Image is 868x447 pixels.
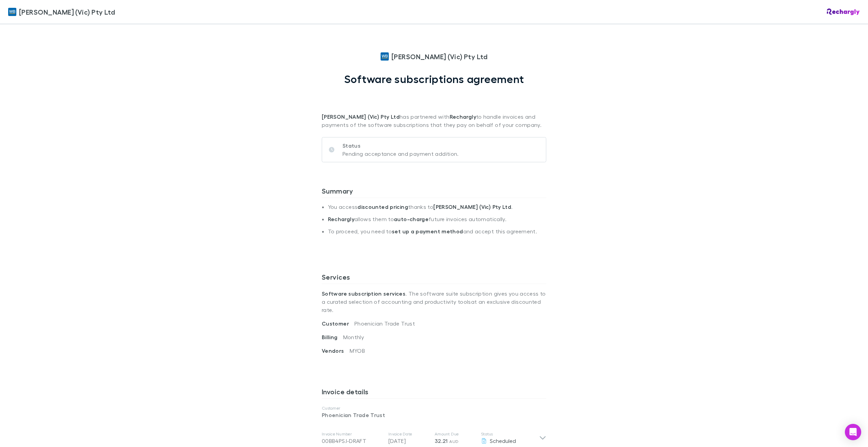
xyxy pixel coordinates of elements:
h3: Invoice details [322,387,546,398]
li: allows them to future invoices automatically. [328,216,546,228]
p: has partnered with to handle invoices and payments of the software subscriptions that they pay on... [322,85,546,129]
span: Monthly [343,334,364,340]
li: You access thanks to . [328,203,546,216]
strong: auto-charge [394,216,429,222]
strong: [PERSON_NAME] (Vic) Pty Ltd [322,113,400,120]
span: Vendors [322,347,350,354]
img: William Buck (Vic) Pty Ltd's Logo [8,8,16,16]
img: Rechargly Logo [827,9,860,15]
p: Invoice Date [388,431,429,437]
strong: set up a payment method [392,228,463,235]
strong: Software subscription services [322,290,405,297]
strong: Rechargly [328,216,354,222]
p: . The software suite subscription gives you access to a curated selection of accounting and produ... [322,284,546,319]
p: [DATE] [388,437,429,445]
strong: Rechargly [450,113,476,120]
li: To proceed, you need to and accept this agreement. [328,228,546,240]
strong: discounted pricing [357,203,408,210]
p: Status [481,431,539,437]
h3: Summary [322,187,546,198]
span: MYOB [350,347,365,354]
span: [PERSON_NAME] (Vic) Pty Ltd [19,7,115,17]
p: Status [343,142,459,150]
span: [PERSON_NAME] (Vic) Pty Ltd [391,51,487,62]
p: Amount Due [435,431,475,437]
div: 00BB4PSJ-DRAFT [322,437,383,445]
span: Customer [322,320,354,327]
h3: Services [322,273,546,284]
span: AUD [449,439,458,444]
strong: [PERSON_NAME] (Vic) Pty Ltd [433,203,511,210]
div: Open Intercom Messenger [845,424,861,440]
span: Billing [322,334,343,341]
span: Phoenician Trade Trust [354,320,415,327]
p: Invoice Number [322,431,383,437]
p: Customer [322,405,546,411]
h1: Software subscriptions agreement [344,72,524,85]
p: Pending acceptance and payment addition. [343,150,459,158]
span: 32.21 [435,437,448,444]
img: William Buck (Vic) Pty Ltd's Logo [381,52,389,61]
span: Scheduled [490,437,516,444]
p: Phoenician Trade Trust [322,411,546,419]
